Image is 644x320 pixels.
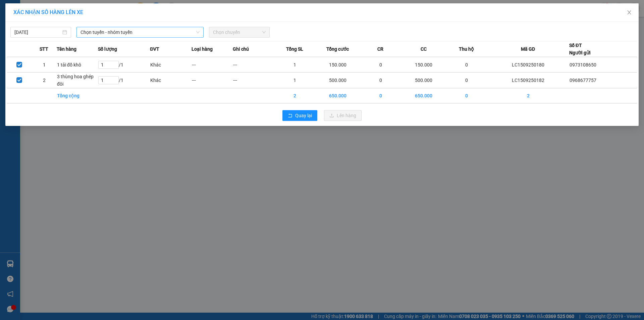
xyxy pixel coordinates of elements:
[274,57,315,73] td: 1
[192,73,233,88] td: ---
[315,73,360,88] td: 500.000
[487,57,569,73] td: LC1509250180
[288,113,292,119] span: rollback
[360,88,401,103] td: 0
[360,73,401,88] td: 0
[315,57,360,73] td: 150.000
[487,73,569,88] td: LC1509250182
[233,73,274,88] td: ---
[274,73,315,88] td: 1
[401,73,446,88] td: 500.000
[446,88,487,103] td: 0
[295,112,312,119] span: Quay lại
[98,45,117,53] span: Số lượng
[196,30,200,34] span: down
[150,45,159,53] span: ĐVT
[360,57,401,73] td: 0
[446,73,487,88] td: 0
[326,45,349,53] span: Tổng cước
[150,57,191,73] td: Khác
[627,10,632,15] span: close
[40,45,48,53] span: STT
[57,57,98,73] td: 1 tải đồ khô
[446,57,487,73] td: 0
[315,88,360,103] td: 650.000
[569,42,591,56] div: Số ĐT Người gửi
[80,27,200,37] span: Chọn tuyến - nhóm tuyến
[192,57,233,73] td: ---
[274,88,315,103] td: 2
[570,62,596,67] span: 0973108650
[459,45,474,53] span: Thu hộ
[57,45,76,53] span: Tên hàng
[192,45,213,53] span: Loại hàng
[401,57,446,73] td: 150.000
[32,57,57,73] td: 1
[57,88,98,103] td: Tổng cộng
[324,110,362,121] button: uploadLên hàng
[401,88,446,103] td: 650.000
[286,45,303,53] span: Tổng SL
[233,57,274,73] td: ---
[487,88,569,103] td: 2
[98,73,150,88] td: / 1
[150,73,191,88] td: Khác
[421,45,427,53] span: CC
[282,110,317,121] button: rollbackQuay lại
[521,45,535,53] span: Mã GD
[233,45,249,53] span: Ghi chú
[98,57,150,73] td: / 1
[32,73,57,88] td: 2
[14,29,61,36] input: 15/09/2025
[570,78,596,83] span: 0968677757
[13,9,83,15] span: XÁC NHẬN SỐ HÀNG LÊN XE
[377,45,383,53] span: CR
[620,3,639,22] button: Close
[213,27,266,37] span: Chọn chuyến
[57,73,98,88] td: 3 thùng hoa ghép đôi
